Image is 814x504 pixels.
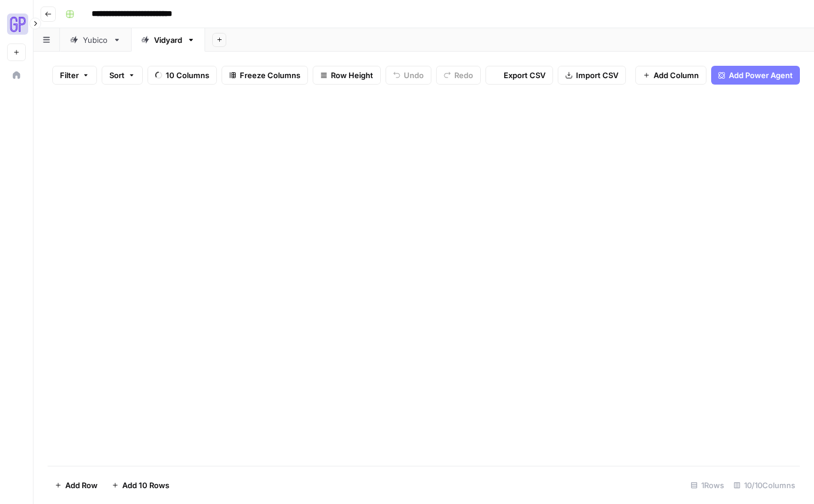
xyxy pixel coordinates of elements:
div: 1 Rows [686,476,729,495]
div: Yubico [83,34,108,46]
button: Add 10 Rows [105,476,176,495]
a: Vidyard [131,28,205,52]
button: Filter [52,66,97,85]
span: Freeze Columns [240,69,300,81]
span: Redo [454,69,473,81]
div: 10/10 Columns [729,476,800,495]
button: Import CSV [558,66,626,85]
span: Undo [404,69,424,81]
img: Growth Plays Logo [7,14,28,35]
span: Row Height [331,69,373,81]
button: Add Power Agent [711,66,800,85]
span: Filter [60,69,79,81]
span: Sort [109,69,125,81]
button: 10 Columns [148,66,217,85]
span: Add Row [65,479,98,491]
span: Import CSV [576,69,618,81]
button: Undo [386,66,431,85]
button: Export CSV [485,66,553,85]
span: Add Column [654,69,699,81]
span: Add Power Agent [729,69,793,81]
button: Add Row [48,476,105,495]
button: Redo [436,66,481,85]
span: Add 10 Rows [122,479,169,491]
a: Yubico [60,28,131,52]
button: Workspace: Growth Plays [7,9,26,39]
span: 10 Columns [166,69,209,81]
div: Vidyard [154,34,182,46]
button: Add Column [635,66,706,85]
a: Home [7,66,26,85]
span: Export CSV [504,69,545,81]
button: Freeze Columns [222,66,308,85]
button: Sort [102,66,143,85]
button: Row Height [313,66,381,85]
